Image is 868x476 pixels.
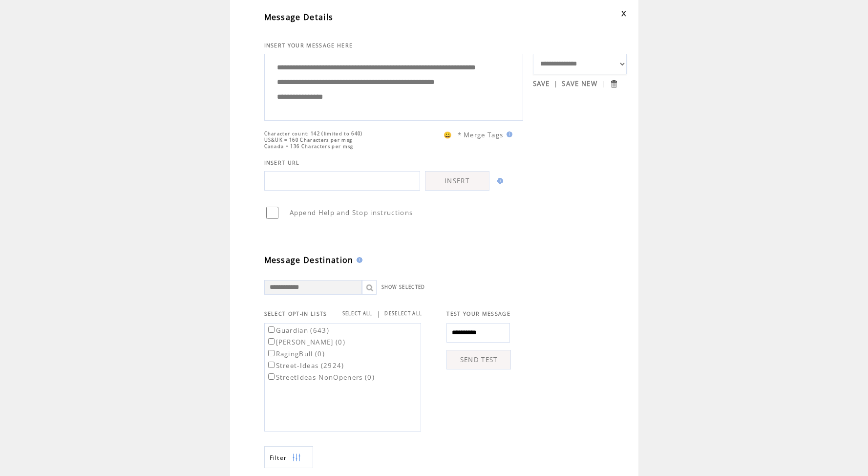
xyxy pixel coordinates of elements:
[268,350,275,356] input: RagingBull (0)
[264,12,334,22] span: Message Details
[266,361,344,370] label: Street-Ideas (2924)
[292,447,301,469] img: filters.png
[562,79,597,88] a: SAVE NEW
[533,79,550,88] a: SAVE
[270,454,287,462] span: Show filters
[446,310,510,317] span: TEST YOUR MESSAGE
[425,171,489,191] a: INSERT
[264,446,313,468] a: Filter
[264,143,354,150] span: Canada = 136 Characters per msg
[264,137,353,143] span: US&UK = 160 Characters per msg
[354,257,362,263] img: help.gif
[601,79,605,88] span: |
[268,338,275,345] input: [PERSON_NAME] (0)
[446,350,511,369] a: SEND TEST
[377,309,381,318] span: |
[342,310,373,317] a: SELECT ALL
[264,42,353,49] span: INSERT YOUR MESSAGE HERE
[458,130,504,139] span: * Merge Tags
[264,159,300,166] span: INSERT URL
[384,310,422,317] a: DESELECT ALL
[554,79,558,88] span: |
[494,178,503,184] img: help.gif
[264,310,327,317] span: SELECT OPT-IN LISTS
[266,326,330,335] label: Guardian (643)
[381,284,425,290] a: SHOW SELECTED
[266,349,325,358] label: RagingBull (0)
[266,338,346,346] label: [PERSON_NAME] (0)
[444,130,452,139] span: 😀
[266,373,375,382] label: StreetIdeas-NonOpeners (0)
[268,373,275,380] input: StreetIdeas-NonOpeners (0)
[268,362,275,368] input: Street-Ideas (2924)
[504,131,512,137] img: help.gif
[264,255,354,265] span: Message Destination
[609,79,618,88] input: Submit
[268,326,275,333] input: Guardian (643)
[290,208,413,217] span: Append Help and Stop instructions
[264,130,363,137] span: Character count: 142 (limited to 640)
